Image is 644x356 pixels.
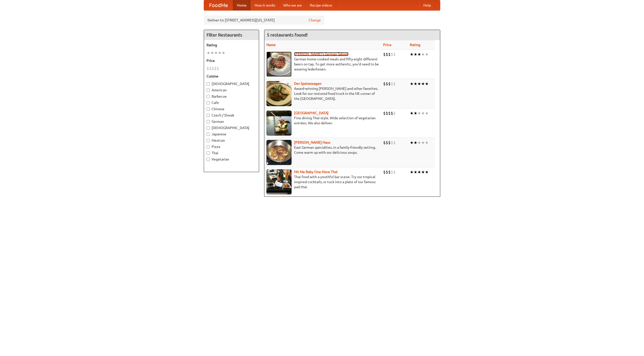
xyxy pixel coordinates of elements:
li: ★ [410,110,414,116]
a: Home [233,0,251,10]
a: Name [266,43,276,47]
label: Pizza [207,144,256,149]
li: $ [383,140,386,145]
p: Fine dining Thai-style. Wide selection of vegetarian entrées. We also deliver. [266,115,379,126]
img: kohlhaus.jpg [266,140,292,165]
li: ★ [425,81,429,87]
li: ★ [207,50,210,56]
li: ★ [414,140,417,145]
li: ★ [421,110,425,116]
label: Barbecue [207,94,256,99]
li: ★ [410,140,414,145]
li: $ [207,66,209,71]
li: ★ [425,140,429,145]
a: Rating [410,43,420,47]
p: East German specialties, in a family-friendly setting. Come warm up with our delicious soups. [266,145,379,155]
input: Chinese [207,107,210,111]
li: $ [383,110,386,116]
label: German [207,119,256,124]
li: $ [386,81,388,87]
li: $ [393,169,396,175]
a: Change [309,18,321,23]
li: ★ [414,52,417,57]
li: ★ [425,110,429,116]
a: Who we are [279,0,306,10]
label: Cafe [207,100,256,105]
li: ★ [414,81,417,87]
li: $ [214,66,217,71]
label: Chinese [207,106,256,111]
li: ★ [421,169,425,175]
h5: Price [207,58,256,63]
li: $ [209,66,212,71]
li: ★ [425,169,429,175]
li: ★ [410,81,414,87]
img: babythai.jpg [266,169,292,194]
label: [DEMOGRAPHIC_DATA] [207,125,256,130]
li: ★ [210,50,214,56]
li: $ [391,81,393,87]
li: $ [393,81,396,87]
input: Pizza [207,145,210,148]
li: $ [388,81,391,87]
a: [GEOGRAPHIC_DATA] [294,111,329,115]
li: $ [393,140,396,145]
li: ★ [414,169,417,175]
a: Price [383,43,391,47]
h5: Cuisine [207,74,256,79]
li: $ [393,110,396,116]
li: $ [391,52,393,57]
p: Thai food with a youthful bar scene. Try our tropical inspired cocktails, or tuck into a plate of... [266,174,379,189]
li: $ [388,169,391,175]
li: ★ [417,140,421,145]
a: [PERSON_NAME] Haus [294,140,330,144]
li: ★ [417,110,421,116]
li: $ [391,110,393,116]
input: Vegetarian [207,158,210,161]
a: Hit Me Baby One More Thai [294,170,338,174]
input: Barbecue [207,95,210,98]
input: German [207,120,210,123]
li: $ [388,140,391,145]
li: $ [217,66,219,71]
li: ★ [421,140,425,145]
li: ★ [410,169,414,175]
label: Thai [207,150,256,155]
li: ★ [417,169,421,175]
h4: Filter Restaurants [204,30,259,40]
li: ★ [421,81,425,87]
label: Japanese [207,132,256,137]
a: Help [419,0,435,10]
p: Award-winning [PERSON_NAME] and other favorites. Look for our restored food truck in the NE corne... [266,86,379,101]
img: speisewagen.jpg [266,81,292,106]
li: $ [212,66,214,71]
li: $ [388,52,391,57]
b: [PERSON_NAME]'s German Saloon [294,52,348,56]
a: FoodMe [204,0,233,10]
input: American [207,89,210,92]
li: $ [391,169,393,175]
input: [DEMOGRAPHIC_DATA] [207,82,210,86]
ng-pluralize: 5 restaurants found! [267,32,308,37]
li: $ [383,81,386,87]
li: ★ [417,81,421,87]
li: $ [391,140,393,145]
li: $ [393,52,396,57]
li: $ [386,52,388,57]
li: $ [386,110,388,116]
li: $ [383,52,386,57]
h5: Rating [207,43,256,48]
li: ★ [417,52,421,57]
input: Japanese [207,133,210,136]
img: esthers.jpg [266,52,292,77]
a: Der Speisewagen [294,82,321,86]
li: ★ [414,110,417,116]
input: Mexican [207,139,210,142]
label: Czech / Slovak [207,113,256,118]
p: German home-cooked meals and fifty-eight different beers on tap. To get more authentic, you'd nee... [266,57,379,72]
a: Recipe videos [306,0,336,10]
